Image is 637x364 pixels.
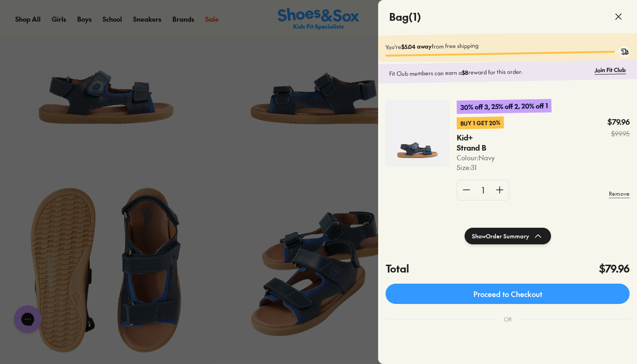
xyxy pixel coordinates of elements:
[496,308,519,331] div: OR
[457,116,504,129] p: Buy 1 Get 20%
[386,38,630,51] p: You're from free shipping
[5,3,32,31] button: Gorgias live chat
[457,163,504,172] p: Size : 31
[462,68,468,76] b: $8
[607,117,630,127] p: $79.96
[457,99,551,114] p: 30% off 3, 25% off 2, 20% off 1
[599,261,630,276] h4: $79.96
[594,66,626,74] a: Join Fit Club
[401,42,432,50] b: $5.04 away
[465,228,551,244] button: ShowOrder Summary
[457,133,495,153] p: Kid+ Strand B
[389,9,421,24] h4: Bag ( 1 )
[386,284,630,304] a: Proceed to Checkout
[389,66,591,78] p: Fit Club members can earn a reward for this order.
[607,129,630,139] s: $99.95
[386,100,449,166] img: 4-551625.jpg
[457,153,504,163] p: Colour: Navy
[476,180,490,200] div: 1
[386,261,409,276] h4: Total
